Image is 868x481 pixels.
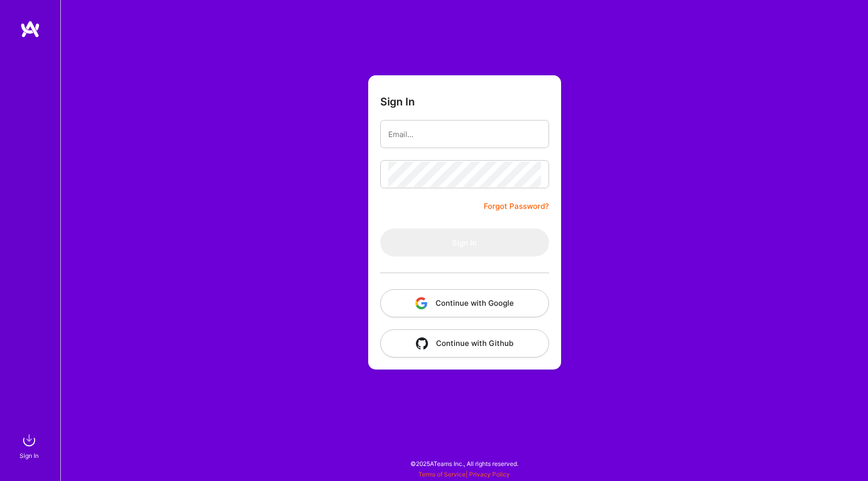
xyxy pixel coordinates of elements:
[19,430,39,450] img: sign in
[415,297,427,309] img: icon
[380,329,549,357] button: Continue with Github
[21,430,39,461] a: sign inSign In
[20,20,40,38] img: logo
[380,228,549,257] button: Sign In
[469,470,510,478] a: Privacy Policy
[380,289,549,317] button: Continue with Google
[418,470,466,478] a: Terms of Service
[388,122,541,147] input: Email...
[380,95,415,108] h3: Sign In
[20,450,39,461] div: Sign In
[60,451,868,476] div: © 2025 ATeams Inc., All rights reserved.
[484,200,549,212] a: Forgot Password?
[416,337,428,349] img: icon
[418,470,510,478] span: |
